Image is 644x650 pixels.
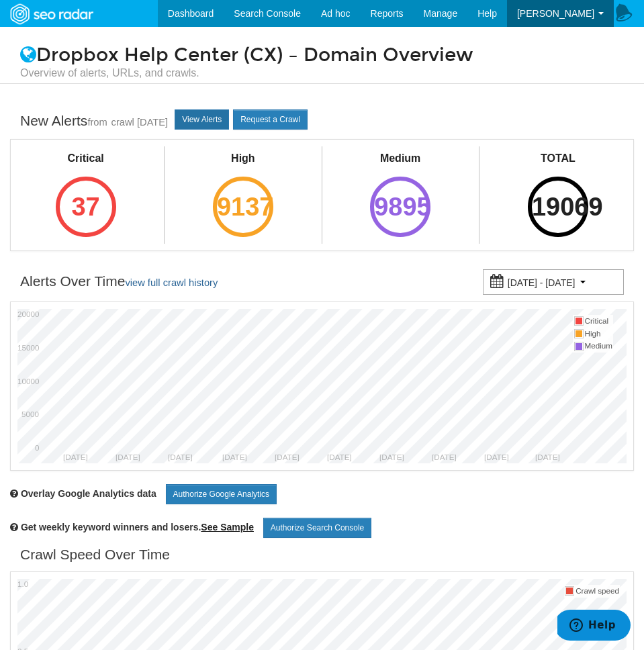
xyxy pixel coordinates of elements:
[21,488,156,499] span: Overlay chart with Google Analytics data
[20,545,170,565] div: Crawl Speed Over Time
[125,277,218,288] a: view full crawl history
[557,610,631,643] iframe: Opens a widget where you can find more information
[56,177,116,237] div: 37
[20,66,624,81] small: Overview of alerts, URLs, and crawls.
[528,177,588,237] div: 19069
[516,151,600,167] div: TOTAL
[424,8,458,19] span: Manage
[575,585,620,598] td: Crawl speed
[201,151,285,167] div: High
[111,117,169,128] a: crawl [DATE]
[517,8,594,19] span: [PERSON_NAME]
[175,109,229,130] a: View Alerts
[584,340,613,353] td: Medium
[477,8,497,19] span: Help
[44,151,128,167] div: Critical
[321,8,351,19] span: Ad hoc
[166,484,277,504] a: Authorize Google Analytics
[263,518,371,538] a: Authorize Search Console
[21,522,254,532] span: Get weekly keyword winners and losers.
[371,8,404,19] span: Reports
[233,109,308,130] a: Request a Crawl
[213,177,273,237] div: 9137
[584,328,613,340] td: High
[20,111,168,132] div: New Alerts
[20,271,218,293] div: Alerts Over Time
[370,177,430,237] div: 9895
[584,315,613,328] td: Critical
[10,45,634,81] h1: Dropbox Help Center (CX) – Domain Overview
[358,151,443,167] div: Medium
[87,117,107,128] small: from
[201,522,254,532] a: See Sample
[5,2,97,26] img: SEORadar
[508,277,576,288] small: [DATE] - [DATE]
